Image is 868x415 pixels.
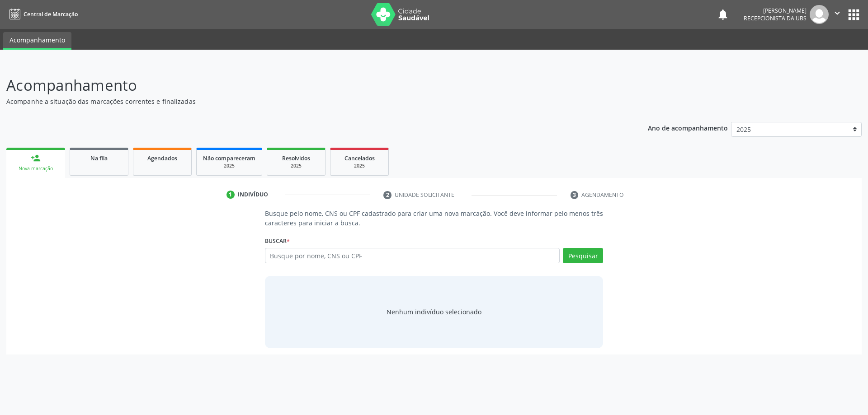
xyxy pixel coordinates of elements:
img: img [810,5,829,24]
span: Central de Marcação [24,10,78,18]
div: 1 [226,191,235,199]
div: 2025 [203,163,255,169]
button: Pesquisar [563,248,603,263]
div: 2025 [337,163,382,169]
div: 2025 [274,163,319,169]
button:  [829,5,846,24]
div: Nova marcação [13,165,59,172]
p: Busque pelo nome, CNS ou CPF cadastrado para criar uma nova marcação. Você deve informar pelo men... [265,209,604,228]
input: Busque por nome, CNS ou CPF [265,248,560,263]
span: Recepcionista da UBS [744,14,807,22]
span: Resolvidos [282,154,310,162]
a: Acompanhamento [3,32,71,50]
i:  [832,8,842,18]
span: Não compareceram [203,154,255,162]
span: Agendados [147,154,177,162]
div: Indivíduo [238,191,268,199]
a: Central de Marcação [6,7,78,22]
p: Ano de acompanhamento [648,122,728,133]
span: Na fila [90,154,108,162]
button: notifications [717,8,729,21]
p: Acompanhamento [6,74,605,97]
span: Cancelados [344,154,375,162]
div: Nenhum indivíduo selecionado [387,307,481,317]
div: person_add [31,153,41,163]
div: [PERSON_NAME] [744,7,807,14]
p: Acompanhe a situação das marcações correntes e finalizadas [6,97,605,106]
button: apps [846,7,862,23]
label: Buscar [265,234,290,248]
